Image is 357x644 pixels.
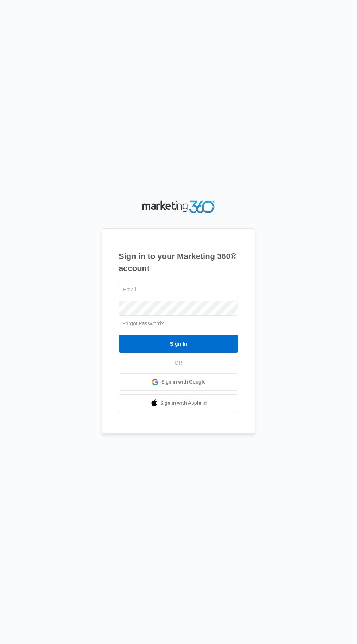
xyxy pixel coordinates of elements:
span: OR [170,359,188,367]
a: Forgot Password? [122,321,164,326]
span: Sign in with Google [161,378,206,386]
input: Email [119,282,238,297]
h1: Sign in to your Marketing 360® account [119,250,238,274]
a: Sign in with Apple Id [119,394,238,412]
a: Sign in with Google [119,373,238,391]
input: Sign In [119,335,238,353]
span: Sign in with Apple Id [160,399,207,407]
